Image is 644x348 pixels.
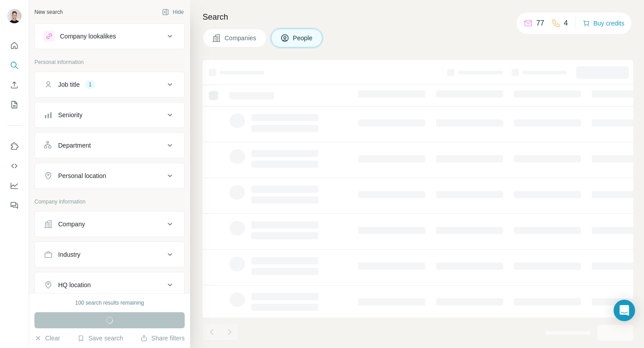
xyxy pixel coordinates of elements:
[58,280,91,289] div: HQ location
[156,5,190,19] button: Hide
[35,165,184,187] button: Personal location
[7,38,21,54] button: Quick start
[34,8,63,16] div: New search
[35,244,184,265] button: Industry
[293,34,314,42] span: People
[536,18,544,29] p: 77
[7,57,21,73] button: Search
[7,178,21,194] button: Dashboard
[7,9,21,23] img: Avatar
[58,141,91,150] div: Department
[7,77,21,93] button: Enrich CSV
[583,17,624,30] button: Buy credits
[35,213,184,235] button: Company
[58,110,82,119] div: Seniority
[75,299,144,307] div: 100 search results remaining
[35,135,184,156] button: Department
[7,197,21,213] button: Feedback
[35,104,184,126] button: Seniority
[58,220,85,229] div: Company
[58,171,106,180] div: Personal location
[35,74,184,95] button: Job title1
[77,334,123,343] button: Save search
[7,138,21,154] button: Use Surfe on LinkedIn
[7,97,21,113] button: My lists
[614,300,635,321] div: Open Intercom Messenger
[58,250,80,259] div: Industry
[35,25,184,47] button: Company lookalikes
[34,198,185,206] p: Company information
[34,334,60,343] button: Clear
[35,274,184,296] button: HQ location
[203,11,633,23] h4: Search
[60,32,116,41] div: Company lookalikes
[58,80,80,89] div: Job title
[85,81,95,89] div: 1
[7,158,21,174] button: Use Surfe API
[140,334,185,343] button: Share filters
[34,58,185,66] p: Personal information
[225,34,257,42] span: Companies
[564,18,568,29] p: 4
